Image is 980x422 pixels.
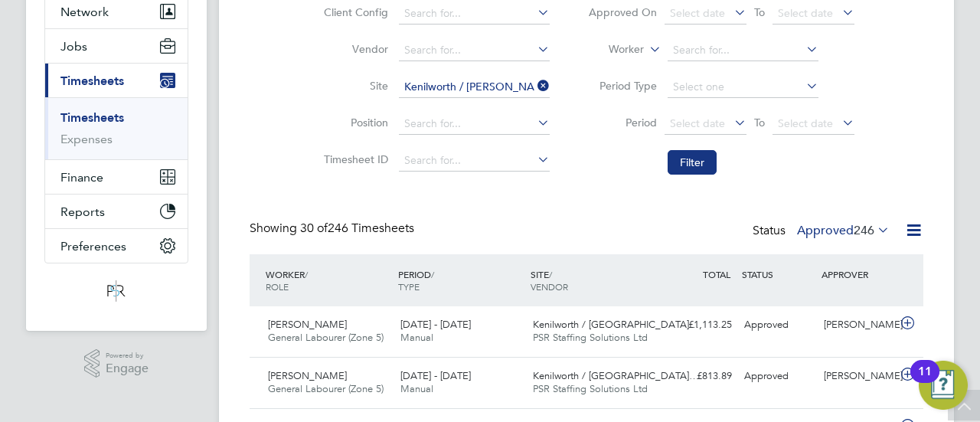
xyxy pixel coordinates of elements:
[106,362,149,375] span: Engage
[45,195,188,228] button: Reports
[668,150,717,175] button: Filter
[531,280,568,293] span: VENDOR
[45,64,188,97] button: Timesheets
[738,312,818,338] div: Approved
[918,371,932,391] div: 11
[400,382,433,395] span: Manual
[431,268,434,280] span: /
[45,97,188,159] div: Timesheets
[300,221,414,236] span: 246 Timesheets
[300,221,328,236] span: 30 of
[106,349,149,362] span: Powered by
[400,318,471,331] span: [DATE] - [DATE]
[738,260,818,288] div: STATUS
[60,5,109,19] span: Network
[588,5,657,19] label: Approved On
[399,77,550,98] input: Search for...
[398,280,420,293] span: TYPE
[399,150,550,172] input: Search for...
[778,116,833,130] span: Select date
[703,268,730,280] span: TOTAL
[399,40,550,61] input: Search for...
[658,364,738,389] div: £813.89
[797,223,890,238] label: Approved
[670,116,725,130] span: Select date
[527,260,659,300] div: SITE
[668,77,818,98] input: Select one
[319,152,388,166] label: Timesheet ID
[60,39,87,54] span: Jobs
[818,312,897,338] div: [PERSON_NAME]
[738,364,818,389] div: Approved
[588,79,657,93] label: Period Type
[394,260,527,300] div: PERIOD
[268,331,384,344] span: General Labourer (Zone 5)
[533,369,699,382] span: Kenilworth / [GEOGRAPHIC_DATA]…
[399,3,550,25] input: Search for...
[268,382,384,395] span: General Labourer (Zone 5)
[533,318,699,331] span: Kenilworth / [GEOGRAPHIC_DATA]…
[268,369,347,382] span: [PERSON_NAME]
[575,42,644,57] label: Worker
[533,382,648,395] span: PSR Staffing Solutions Ltd
[750,113,769,132] span: To
[319,116,388,129] label: Position
[266,280,289,293] span: ROLE
[45,229,188,263] button: Preferences
[670,6,725,20] span: Select date
[60,170,103,185] span: Finance
[319,42,388,56] label: Vendor
[60,239,126,254] span: Preferences
[60,204,105,219] span: Reports
[60,74,124,88] span: Timesheets
[262,260,394,300] div: WORKER
[319,79,388,93] label: Site
[399,113,550,135] input: Search for...
[103,279,130,303] img: psrsolutions-logo-retina.png
[778,6,833,20] span: Select date
[919,361,968,410] button: Open Resource Center, 11 new notifications
[658,312,738,338] div: £1,113.25
[84,349,149,378] a: Powered byEngage
[45,160,188,194] button: Finance
[818,364,897,389] div: [PERSON_NAME]
[854,223,874,238] span: 246
[533,331,648,344] span: PSR Staffing Solutions Ltd
[250,221,417,237] div: Showing
[549,268,552,280] span: /
[268,318,347,331] span: [PERSON_NAME]
[319,5,388,19] label: Client Config
[668,40,818,61] input: Search for...
[305,268,308,280] span: /
[750,2,769,22] span: To
[60,132,113,146] a: Expenses
[60,110,124,125] a: Timesheets
[588,116,657,129] label: Period
[45,29,188,63] button: Jobs
[400,331,433,344] span: Manual
[400,369,471,382] span: [DATE] - [DATE]
[753,221,893,242] div: Status
[44,279,188,303] a: Go to home page
[818,260,897,288] div: APPROVER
